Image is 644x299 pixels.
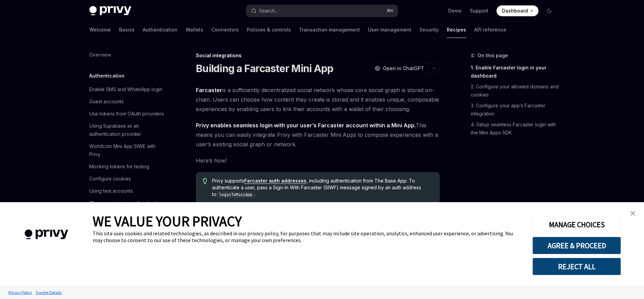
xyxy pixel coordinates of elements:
[478,51,508,60] span: On this page
[544,5,555,16] button: Toggle dark mode
[84,120,170,140] a: Using Supabase as an authentication provider
[246,5,398,17] button: Search...⌘K
[196,87,222,93] strong: Farcaster
[84,108,170,120] a: Use tokens from OAuth providers
[89,175,131,183] div: Configure cookies
[419,22,439,38] a: Security
[471,119,560,138] a: 4. Setup seamless Farcaster login with the Mini Apps SDK
[471,100,560,119] a: 3. Configure your app’s Farcaster integration
[89,85,162,93] div: Enable SMS and WhatsApp login
[89,6,131,16] img: dark logo
[84,161,170,173] a: Mocking tokens for testing
[471,62,560,81] a: 1. Enable Farcaster login in your dashboard
[383,65,424,72] span: Open in ChatGPT
[447,22,466,38] a: Recipes
[89,51,111,59] div: Overview
[212,177,433,198] span: Privy supports , including authentication from The Base App. To authenticate a user, pass a Sign-...
[216,191,255,198] code: loginToMiniApp
[89,110,164,118] div: Use tokens from OAuth providers
[89,72,124,80] h5: Authentication
[370,63,428,74] button: Open in ChatGPT
[89,98,124,106] div: Guest accounts
[244,178,306,184] a: Farcaster auth addresses
[497,5,538,16] a: Dashboard
[93,230,522,243] div: This site uses cookies and related technologies, as described in our privacy policy, for purposes...
[247,22,291,38] a: Policies & controls
[471,81,560,100] a: 2. Configure your allowed domains and cookies
[89,22,111,38] a: Welcome
[196,52,440,59] div: Social integrations
[196,156,440,165] span: Here’s how!
[448,7,462,14] a: Demo
[84,140,170,161] a: Worldcoin Mini App SIWE with Privy
[196,62,333,74] h1: Building a Farcaster Mini App
[532,237,621,254] button: AGREE & PROCEED
[89,199,163,207] div: Chrome extension authentication
[34,286,63,298] a: Tracker Details
[470,7,488,14] a: Support
[84,49,170,61] a: Overview
[84,173,170,185] a: Configure cookies
[84,95,170,108] a: Guest accounts
[474,22,506,38] a: API reference
[143,22,178,38] a: Authentication
[626,207,640,220] a: close banner
[89,142,166,158] div: Worldcoin Mini App SIWE with Privy
[89,163,149,171] div: Mocking tokens for testing
[211,22,239,38] a: Connectors
[93,212,242,230] span: WE VALUE YOUR PRIVACY
[299,22,360,38] a: Transaction management
[196,121,440,149] span: This means you can easily integrate Privy with Farcaster Mini Apps to compose experiences with a ...
[186,22,203,38] a: Wallets
[196,85,440,114] span: is a sufficiently decentralized social network whose core social graph is stored on-chain. Users ...
[89,187,133,195] div: Using test accounts
[7,286,34,298] a: Privacy Policy
[89,122,166,138] div: Using Supabase as an authentication provider
[203,178,207,184] svg: Tip
[10,220,83,249] img: company logo
[387,8,394,14] span: ⌘ K
[84,197,170,209] a: Chrome extension authentication
[119,22,135,38] a: Basics
[630,211,635,216] img: close banner
[84,185,170,197] a: Using test accounts
[84,83,170,95] a: Enable SMS and WhatsApp login
[368,22,411,38] a: User management
[502,7,528,14] span: Dashboard
[196,87,222,94] a: Farcaster
[196,122,416,129] strong: Privy enables seamless login with your user’s Farcaster account within a Mini App.
[532,216,621,233] button: MANAGE CHOICES
[532,258,621,275] button: REJECT ALL
[259,7,278,15] div: Search...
